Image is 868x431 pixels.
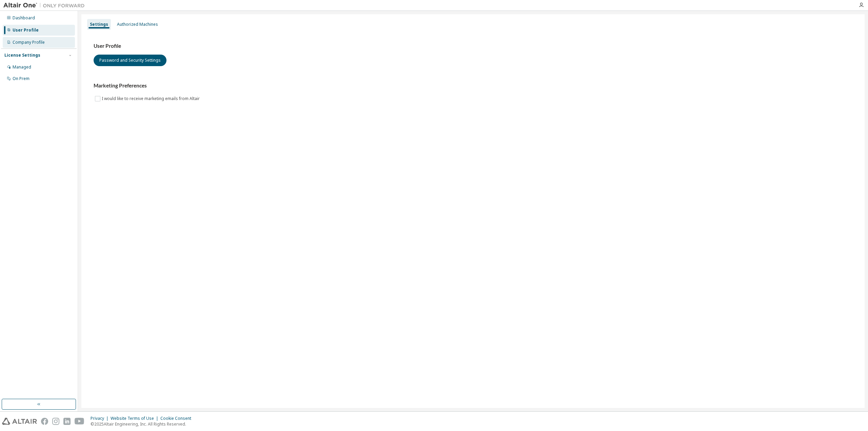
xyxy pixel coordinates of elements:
[75,418,84,425] img: youtube.svg
[13,40,45,45] div: Company Profile
[111,416,160,421] div: Website Terms of Use
[13,27,39,33] div: User Profile
[91,416,111,421] div: Privacy
[91,421,195,427] p: © 2025 Altair Engineering, Inc. All Rights Reserved.
[94,43,852,50] h3: User Profile
[3,2,88,9] img: Altair One
[41,418,48,425] img: facebook.svg
[63,418,71,425] img: linkedin.svg
[90,22,108,27] div: Settings
[52,418,59,425] img: instagram.svg
[4,53,40,58] div: License Settings
[13,15,35,21] div: Dashboard
[94,55,166,66] button: Password and Security Settings
[94,82,852,89] h3: Marketing Preferences
[102,95,201,103] label: I would like to receive marketing emails from Altair
[13,64,31,70] div: Managed
[2,418,37,425] img: altair_logo.svg
[13,76,29,81] div: On Prem
[117,22,158,27] div: Authorized Machines
[160,416,195,421] div: Cookie Consent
